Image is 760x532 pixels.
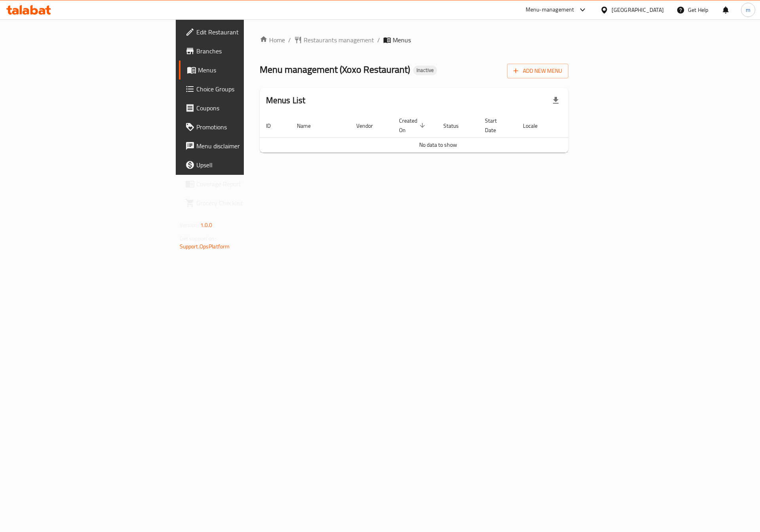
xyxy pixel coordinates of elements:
div: Menu-management [526,5,574,15]
span: No data to show [419,140,457,150]
span: Add New Menu [513,66,562,76]
span: Menu management ( Xoxo Restaurant ) [260,61,410,78]
span: Status [443,121,469,131]
span: Coupons [196,103,296,113]
span: Name [297,121,321,131]
span: 1.0.0 [200,220,213,230]
a: Coverage Report [179,174,303,193]
span: Start Date [485,116,507,135]
span: Promotions [196,122,296,132]
a: Upsell [179,155,303,174]
th: Actions [557,114,617,138]
h2: Menus List [266,95,306,106]
a: Restaurants management [294,35,374,45]
div: Inactive [413,66,437,75]
a: Branches [179,42,303,61]
a: Choice Groups [179,80,303,98]
button: Add New Menu [507,64,568,78]
span: Restaurants management [304,35,374,45]
li: / [377,35,380,45]
span: Choice Groups [196,84,296,94]
div: [GEOGRAPHIC_DATA] [612,6,664,14]
span: Branches [196,46,296,56]
a: Menus [179,61,303,80]
span: Vendor [356,121,383,131]
span: Coverage Report [196,179,296,189]
span: Menus [393,35,411,45]
a: Menu disclaimer [179,136,303,155]
span: Created On [399,116,427,135]
span: Get support on: [180,233,216,244]
span: m [746,6,750,14]
span: Menus [198,65,296,75]
span: Upsell [196,160,296,170]
nav: breadcrumb [260,35,569,45]
a: Grocery Checklist [179,193,303,212]
a: Support.OpsPlatform [180,241,230,252]
a: Edit Restaurant [179,23,303,42]
a: Coupons [179,98,303,117]
span: Menu disclaimer [196,141,296,151]
span: Locale [523,121,548,131]
span: Version: [180,220,199,230]
span: Inactive [413,67,437,74]
span: Grocery Checklist [196,198,296,208]
table: enhanced table [260,114,617,153]
span: Edit Restaurant [196,27,296,37]
div: Export file [546,91,565,110]
a: Promotions [179,117,303,136]
span: ID [266,121,281,131]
